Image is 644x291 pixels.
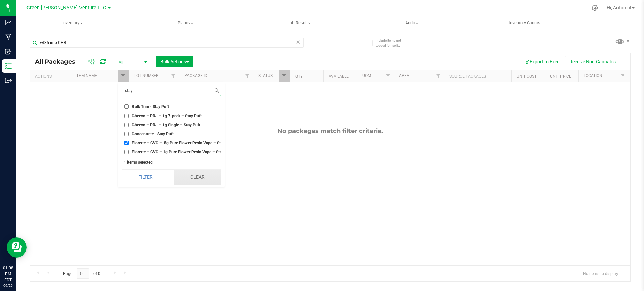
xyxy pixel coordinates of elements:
[355,16,468,30] a: Audit
[329,74,349,79] a: Available
[362,73,371,78] a: UOM
[591,5,599,11] div: Manage settings
[5,34,12,41] inline-svg: Manufacturing
[550,74,571,79] a: Unit Price
[356,20,468,26] span: Audit
[500,20,549,26] span: Inventory Counts
[3,265,13,283] p: 01:08 PM EDT
[3,283,13,288] p: 09/25
[5,63,12,69] inline-svg: Inventory
[16,20,129,26] span: Inventory
[278,20,319,26] span: Lab Results
[132,150,232,154] span: Florette – CVC – 1g Pure Flower Resin Vape – Stay Puft
[376,38,409,48] span: Include items not tagged for facility
[565,56,620,67] button: Receive Non-Cannabis
[520,56,565,67] button: Export to Excel
[16,16,129,30] a: Inventory
[124,123,129,127] input: Cheevo – PRJ – 1g Single – Stay Puft
[444,70,511,82] th: Source Packages
[517,74,537,79] a: Unit Cost
[132,141,233,145] span: Florette – CVC – .5g Pure Flower Resin Vape – Stay Puft
[132,105,169,109] span: Bulk Trim - Stay Puft
[578,268,624,278] span: No items to display
[124,141,129,145] input: Florette – CVC – .5g Pure Flower Resin Vape – Stay Puft
[124,104,129,109] input: Bulk Trim - Stay Puft
[468,16,581,30] a: Inventory Counts
[433,70,444,82] a: Filter
[383,70,394,82] a: Filter
[174,170,221,185] button: Clear
[134,73,158,78] a: Lot Number
[30,127,630,135] div: No packages match filter criteria.
[118,70,129,82] a: Filter
[156,56,193,67] button: Bulk Actions
[57,268,106,279] span: Page of 0
[124,132,129,136] input: Concentrate - Stay Puft
[122,170,169,185] button: Filter
[184,73,207,78] a: Package ID
[399,73,409,78] a: Area
[242,70,253,82] a: Filter
[26,5,107,11] span: Green [PERSON_NAME] Venture LLC.
[75,73,97,78] a: Item Name
[132,132,174,136] span: Concentrate - Stay Puft
[124,160,219,165] div: 1 items selected
[124,114,129,118] input: Cheevo – PRJ – 1g 7-pack – Stay Puft
[258,73,273,78] a: Status
[160,59,189,64] span: Bulk Actions
[607,5,631,10] span: Hi, Autumn!
[35,58,82,65] span: All Packages
[296,38,300,46] span: Clear
[132,123,200,127] span: Cheevo – PRJ – 1g Single – Stay Puft
[5,48,12,55] inline-svg: Inbound
[5,77,12,84] inline-svg: Outbound
[295,74,303,79] a: Qty
[618,70,629,82] a: Filter
[5,19,12,26] inline-svg: Analytics
[35,74,67,79] div: Actions
[168,70,179,82] a: Filter
[7,237,27,258] iframe: Resource center
[30,38,304,48] input: Search Package ID, Item Name, SKU, Lot or Part Number...
[129,20,242,26] span: Plants
[279,70,290,82] a: Filter
[124,150,129,154] input: Florette – CVC – 1g Pure Flower Resin Vape – Stay Puft
[242,16,355,30] a: Lab Results
[584,73,602,78] a: Location
[129,16,242,30] a: Plants
[132,114,202,118] span: Cheevo – PRJ – 1g 7-pack – Stay Puft
[122,86,213,96] input: Search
